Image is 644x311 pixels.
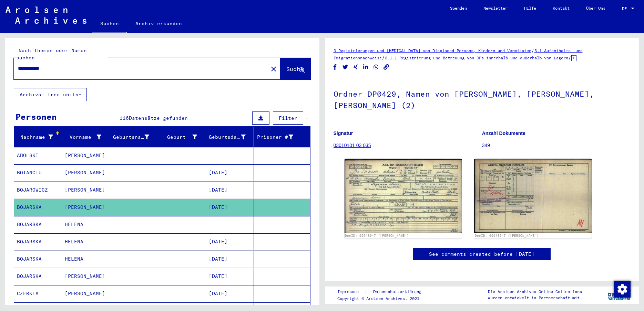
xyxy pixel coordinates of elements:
[482,130,525,136] b: Anzahl Dokumente
[92,15,127,33] a: Suchen
[14,233,62,250] mat-cell: BOJARSKA
[334,143,371,148] a: 03010101 03 035
[14,199,62,216] mat-cell: BOJARSKA
[280,58,311,79] button: Suche
[273,111,303,125] button: Filter
[382,55,385,61] span: /
[345,159,462,233] img: 001.jpg
[62,285,110,302] mat-cell: [PERSON_NAME]
[62,233,110,250] mat-cell: HELENA
[352,63,359,71] button: Share on Xing
[209,132,254,143] div: Geburtsdatum
[16,47,87,61] mat-label: Nach Themen oder Namen suchen
[62,127,110,147] mat-header-cell: Vorname
[488,289,582,295] p: Die Arolsen Archives Online-Collections
[6,7,86,24] img: Arolsen_neg.svg
[14,285,62,302] mat-cell: CZERKIA
[161,134,197,141] div: Geburt‏
[331,63,339,71] button: Share on Facebook
[17,134,53,141] div: Nachname
[342,63,349,71] button: Share on Twitter
[113,132,158,143] div: Geburtsname
[429,251,534,258] a: See comments created before [DATE]
[206,251,254,268] mat-cell: [DATE]
[65,132,110,143] div: Vorname
[334,48,531,53] a: 3 Registrierungen und [MEDICAL_DATA] von Displaced Persons, Kindern und Vermissten
[614,281,630,297] div: Zustimmung ändern
[337,295,430,302] p: Copyright © Arolsen Archives, 2021
[62,216,110,233] mat-cell: HELENA
[158,127,206,147] mat-header-cell: Geburt‏
[62,164,110,181] mat-cell: [PERSON_NAME]
[120,115,129,121] span: 116
[62,199,110,216] mat-cell: [PERSON_NAME]
[206,127,254,147] mat-header-cell: Geburtsdatum
[127,15,190,32] a: Archiv erkunden
[475,234,539,237] a: DocID: 66648647 ([PERSON_NAME])
[383,63,390,71] button: Copy link
[385,55,568,60] a: 3.1.1 Registrierung und Betreuung von DPs innerhalb und außerhalb von Lagern
[14,251,62,268] mat-cell: BOJARSKA
[622,6,630,11] span: DE
[531,47,534,54] span: /
[206,164,254,181] mat-cell: [DATE]
[286,66,304,72] span: Suche
[206,268,254,285] mat-cell: [DATE]
[129,115,188,121] span: Datensätze gefunden
[482,142,630,149] p: 349
[614,281,631,298] img: Zustimmung ändern
[14,88,87,101] button: Archival tree units
[337,288,430,295] div: |
[14,147,62,164] mat-cell: ABOLSKI
[206,182,254,198] mat-cell: [DATE]
[362,63,369,71] button: Share on LinkedIn
[14,127,62,147] mat-header-cell: Nachname
[345,234,409,237] a: DocID: 66648647 ([PERSON_NAME])
[206,199,254,216] mat-cell: [DATE]
[161,132,206,143] div: Geburt‏
[488,295,582,301] p: wurden entwickelt in Partnerschaft mit
[372,63,380,71] button: Share on WhatsApp
[209,134,246,141] div: Geburtsdatum
[269,65,278,73] mat-icon: close
[606,286,632,303] img: yv_logo.png
[474,159,592,233] img: 002.jpg
[62,182,110,198] mat-cell: [PERSON_NAME]
[334,130,353,136] b: Signatur
[65,134,101,141] div: Vorname
[206,285,254,302] mat-cell: [DATE]
[14,164,62,181] mat-cell: BOIANCIU
[110,127,158,147] mat-header-cell: Geburtsname
[257,134,293,141] div: Prisoner #
[62,251,110,268] mat-cell: HELENA
[14,216,62,233] mat-cell: BOJARSKA
[14,268,62,285] mat-cell: BOJARSKA
[206,233,254,250] mat-cell: [DATE]
[334,78,631,120] h1: Ordner DP0429, Namen von [PERSON_NAME], [PERSON_NAME], [PERSON_NAME] (2)
[568,55,571,61] span: /
[368,288,430,295] a: Datenschutzerklärung
[16,110,57,123] div: Personen
[113,134,149,141] div: Geburtsname
[62,268,110,285] mat-cell: [PERSON_NAME]
[337,288,365,295] a: Impressum
[257,132,301,143] div: Prisoner #
[14,182,62,198] mat-cell: BOJAROWICZ
[254,127,310,147] mat-header-cell: Prisoner #
[267,62,280,76] button: Clear
[17,132,62,143] div: Nachname
[62,147,110,164] mat-cell: [PERSON_NAME]
[279,115,297,121] span: Filter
